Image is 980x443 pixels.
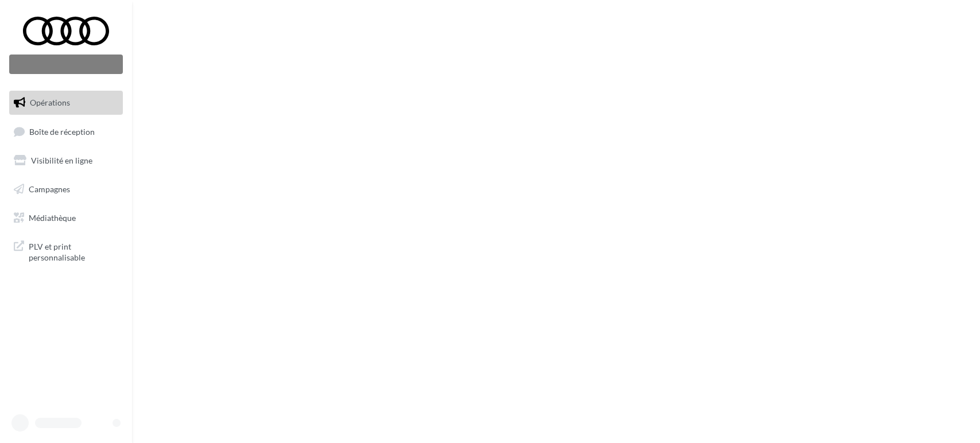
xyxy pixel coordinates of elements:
div: Nouvelle campagne [9,55,123,74]
a: Boîte de réception [7,119,125,144]
a: Opérations [7,91,125,115]
span: Opérations [30,98,70,107]
span: Visibilité en ligne [31,156,92,165]
a: Visibilité en ligne [7,149,125,173]
span: PLV et print personnalisable [29,239,118,263]
span: Médiathèque [29,212,76,222]
span: Campagnes [29,184,70,194]
span: Boîte de réception [29,126,95,136]
a: Médiathèque [7,206,125,230]
a: Campagnes [7,177,125,201]
a: PLV et print personnalisable [7,234,125,268]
